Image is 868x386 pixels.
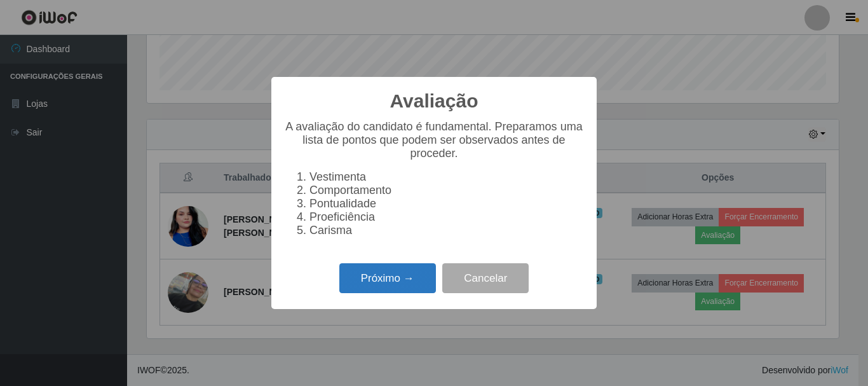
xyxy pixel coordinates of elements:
[309,210,584,224] li: Proeficiência
[284,120,584,160] p: A avaliação do candidato é fundamental. Preparamos uma lista de pontos que podem ser observados a...
[309,170,584,184] li: Vestimenta
[309,224,584,237] li: Carisma
[390,90,478,113] h2: Avaliação
[339,263,436,293] button: Próximo →
[442,263,529,293] button: Cancelar
[309,197,584,210] li: Pontualidade
[309,184,584,197] li: Comportamento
